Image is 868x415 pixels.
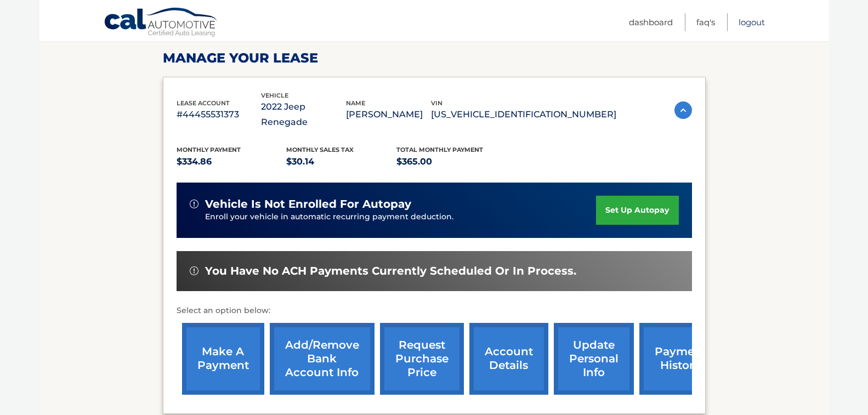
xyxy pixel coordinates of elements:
[431,99,442,107] span: vin
[177,304,692,317] p: Select an option below:
[396,146,483,154] span: Total Monthly Payment
[205,264,576,278] span: You have no ACH payments currently scheduled or in process.
[431,107,616,122] p: [US_VEHICLE_IDENTIFICATION_NUMBER]
[182,323,264,395] a: make a payment
[696,13,715,31] a: FAQ's
[190,200,198,208] img: alert-white.svg
[177,146,241,154] span: Monthly Payment
[469,323,548,395] a: account details
[190,266,198,275] img: alert-white.svg
[261,92,288,99] span: vehicle
[286,154,396,169] p: $30.14
[270,323,375,395] a: Add/Remove bank account info
[380,323,464,395] a: request purchase price
[177,107,262,122] p: #44455531373
[629,13,673,31] a: Dashboard
[286,146,354,154] span: Monthly sales Tax
[596,196,678,225] a: set up autopay
[674,101,692,119] img: accordion-active.svg
[104,7,219,39] a: Cal Automotive
[261,99,346,130] p: 2022 Jeep Renegade
[163,50,706,66] h2: Manage Your Lease
[554,323,634,395] a: update personal info
[396,154,507,169] p: $365.00
[739,13,765,31] a: Logout
[639,323,722,395] a: payment history
[177,99,230,107] span: lease account
[346,107,431,122] p: [PERSON_NAME]
[346,99,365,107] span: name
[205,211,597,223] p: Enroll your vehicle in automatic recurring payment deduction.
[205,197,411,211] span: vehicle is not enrolled for autopay
[177,154,287,169] p: $334.86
